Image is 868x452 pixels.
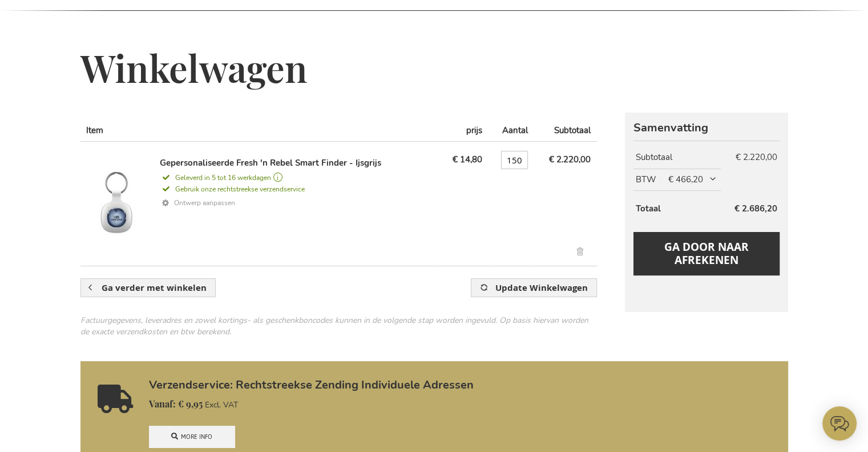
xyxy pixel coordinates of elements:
[80,43,308,92] span: Winkelwagen
[149,426,235,447] a: More info
[80,278,216,297] a: Ga verder met winkelen
[85,157,160,252] a: Gepersonaliseerde Fresh 'n Rebel Smart Finder - Ijsgrijs
[668,174,718,186] span: € 466,20
[664,239,749,267] span: Ga door naar afrekenen
[466,125,482,136] span: prijs
[160,173,435,183] a: Geleverd in 5 tot 16 werkdagen
[80,315,597,338] div: Factuurgegevens, leveradres en zowel kortings- als geschenkboncodes kunnen in de volgende stap wo...
[149,398,203,410] span: € 9,95
[549,154,591,165] span: € 2.220,00
[160,183,305,194] a: Gebruik onze rechtstreekse verzendservice
[636,174,656,185] span: BTW
[102,282,207,294] span: Ga verder met winkelen
[160,195,435,211] a: Ontwerp aanpassen
[453,154,482,165] span: € 14,80
[85,157,148,249] img: Gepersonaliseerde Fresh 'n Rebel Smart Finder - Ijsgrijs
[205,399,238,410] span: Excl. VAT
[86,125,103,136] span: Item
[160,157,381,169] a: Gepersonaliseerde Fresh 'n Rebel Smart Finder - Ijsgrijs
[633,147,725,168] th: Subtotaal
[554,125,591,136] span: Subtotaal
[149,379,777,391] a: Verzendservice: Rechtstreekse Zending Individuele Adressen
[633,232,779,275] button: Ga door naar afrekenen
[636,203,661,214] strong: Totaal
[495,282,588,294] span: Update Winkelwagen
[822,406,857,441] iframe: belco-activator-frame
[502,125,528,136] span: Aantal
[160,185,305,194] span: Gebruik onze rechtstreekse verzendservice
[471,278,596,297] button: Update Winkelwagen
[734,203,777,214] span: € 2.686,20
[736,151,777,163] span: € 2.220,00
[633,122,779,134] strong: Samenvatting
